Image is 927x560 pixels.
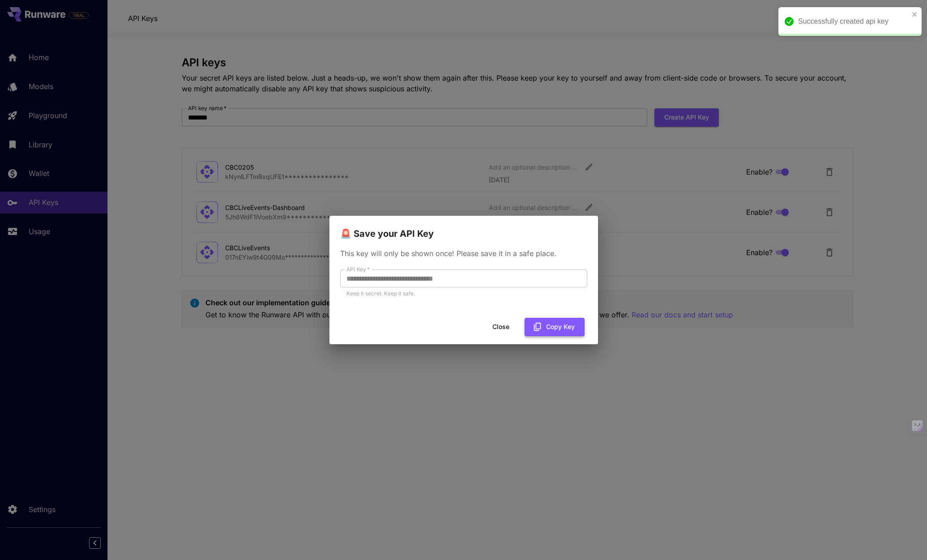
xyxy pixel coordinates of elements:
div: Successfully created api key [798,16,909,27]
p: Keep it secret. Keep it safe. [346,289,581,298]
p: This key will only be shown once! Please save it in a safe place. [340,248,587,259]
button: close [912,11,918,18]
h2: 🚨 Save your API Key [329,216,598,241]
button: Close [481,318,521,336]
button: Copy Key [525,318,585,336]
label: API Key [346,265,370,273]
